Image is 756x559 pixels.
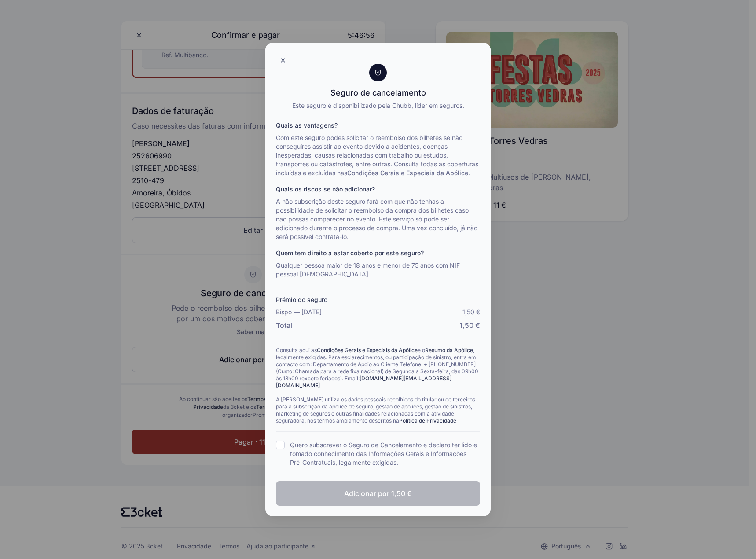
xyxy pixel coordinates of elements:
button: Adicionar por 1,50 € [276,481,480,506]
div: Seguro de cancelamento [292,87,464,99]
p: Bispo — [DATE] [276,308,322,316]
p: Quais as vantagens? [276,121,480,130]
a: Resumo da Apólice [425,347,473,353]
a: Condições Gerais e Especiais da Apólice [317,347,418,353]
a: Condições Gerais e Especiais da Apólice [347,169,468,177]
p: Quais os riscos se não adicionar? [276,184,480,194]
p: Prémio do seguro [276,295,480,304]
p: A [PERSON_NAME] utiliza os dados pessoais recolhidos do titular ou de terceiros para a subscrição... [276,396,480,424]
a: Política de Privacidade [399,417,456,424]
span: Adicionar por 1,50 € [344,488,412,499]
p: Qualquer pessoa maior de 18 anos e menor de 75 anos com NIF pessoal [DEMOGRAPHIC_DATA]. [276,261,480,279]
label: Quero subscrever o Seguro de Cancelamento e declaro ter lido e tomado conhecimento das Informaçõe... [290,441,480,467]
a: [DOMAIN_NAME][EMAIL_ADDRESS][DOMAIN_NAME] [276,375,451,389]
p: Com este seguro podes solicitar o reembolso dos bilhetes se não conseguires assistir ao evento de... [276,133,480,177]
div: Este seguro é disponibilizado pela Chubb, líder em seguros. [292,101,464,110]
div: 1,50 € [462,308,480,316]
span: Total [276,320,292,331]
p: Consulta aqui as e o , legalmente exigidas. Para esclarecimentos, ou participação de sinistro, en... [276,347,480,389]
span: 1,50 € [459,320,480,331]
p: Quem tem direito a estar coberto por este seguro? [276,248,480,257]
p: A não subscrição deste seguro fará com que não tenhas a possibilidade de solicitar o reembolso da... [276,197,480,241]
